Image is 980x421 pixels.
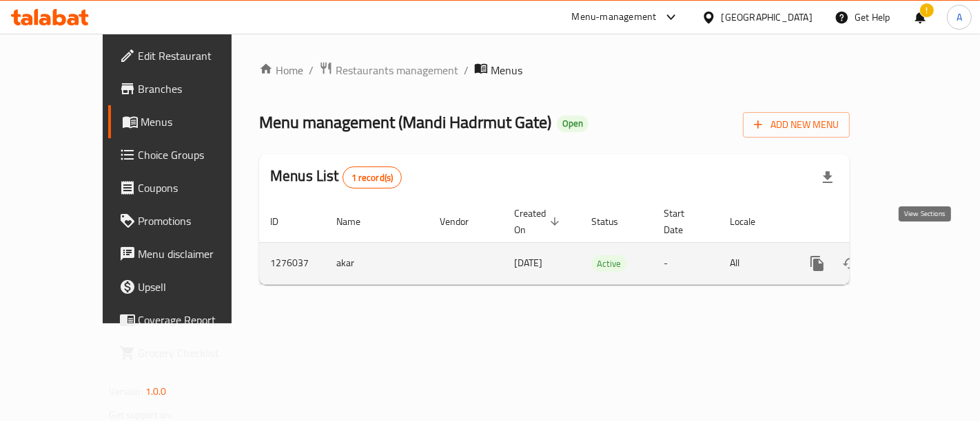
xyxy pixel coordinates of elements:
[664,205,702,238] span: Start Date
[108,336,266,369] a: Grocery Checklist
[309,62,314,78] li: /
[259,201,944,285] table: enhanced table
[464,62,469,78] li: /
[514,205,564,238] span: Created On
[139,180,255,196] span: Coupons
[801,247,834,280] button: more
[270,213,296,230] span: ID
[514,254,542,272] span: [DATE]
[653,242,719,284] td: -
[108,171,266,204] a: Coupons
[108,72,266,105] a: Branches
[440,213,487,230] span: Vendor
[108,237,266,270] a: Menu disclaimer
[722,10,813,25] div: [GEOGRAPHIC_DATA]
[145,382,167,400] span: 1.0.0
[139,345,255,361] span: Grocery Checklist
[591,256,626,272] span: Active
[259,62,303,78] a: Home
[572,9,657,25] div: Menu-management
[139,279,255,295] span: Upsell
[139,312,255,328] span: Coverage Report
[834,247,867,280] button: Change Status
[139,80,255,97] span: Branches
[730,213,773,230] span: Locale
[139,147,255,163] span: Choice Groups
[336,62,458,78] span: Restaurants management
[591,255,626,272] div: Active
[139,47,255,64] span: Edit Restaurant
[108,138,266,171] a: Choice Groups
[557,118,589,129] span: Open
[108,39,266,72] a: Edit Restaurant
[259,61,850,79] nav: breadcrumb
[325,242,429,284] td: akar
[343,171,402,184] span: 1 record(s)
[491,62,522,78] span: Menus
[108,270,266,303] a: Upsell
[591,213,636,230] span: Status
[110,382,143,400] span: Version:
[259,107,551,138] span: Menu management ( Mandi Hadrmut Gate )
[754,116,839,133] span: Add New Menu
[139,213,255,229] span: Promotions
[743,112,850,138] button: Add New Menu
[108,303,266,336] a: Coverage Report
[811,161,844,194] div: Export file
[719,242,790,284] td: All
[336,213,378,230] span: Name
[270,166,402,188] h2: Menus List
[557,116,589,132] div: Open
[319,61,458,79] a: Restaurants management
[108,105,266,138] a: Menus
[139,246,255,262] span: Menu disclaimer
[957,10,962,25] span: A
[141,114,255,130] span: Menus
[259,242,325,284] td: 1276037
[790,201,944,243] th: Actions
[108,204,266,237] a: Promotions
[343,166,402,188] div: Total records count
